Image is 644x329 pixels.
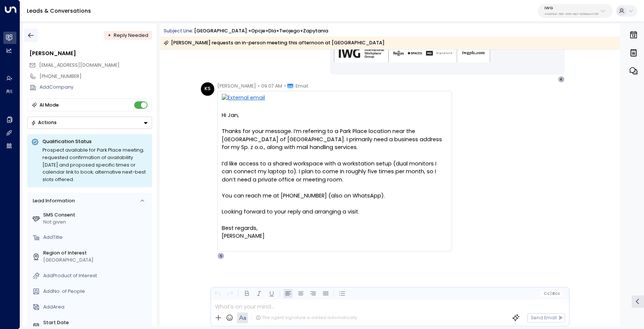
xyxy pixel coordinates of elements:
[29,50,152,58] div: [PERSON_NAME]
[538,4,613,18] button: IWGe92915cb-7661-49f5-9dc1-5c58aae37760
[27,7,91,15] a: Leads & Conversations
[544,6,599,10] p: IWG
[217,82,256,90] span: [PERSON_NAME]
[222,224,448,232] div: Best regards,
[222,160,448,184] div: I’d like access to a shared workspace with a workstation setup (dual monitors I can connect my la...
[42,138,148,145] p: Qualification Status
[217,253,224,259] div: S
[43,212,149,219] label: SMS Consent
[39,62,120,69] span: koleyscott327@gmail.com
[108,29,111,41] div: •
[222,111,448,240] div: Hi Jan,
[43,234,149,241] div: AddTitle
[222,192,448,200] div: You can reach me at [PHONE_NUMBER] (also on WhatsApp).
[43,304,149,311] div: AddArea
[296,82,308,90] span: Email
[222,232,448,240] div: [PERSON_NAME]
[284,82,286,90] span: •
[213,289,222,298] button: Undo
[225,289,235,298] button: Redo
[194,28,328,35] div: [GEOGRAPHIC_DATA]:+Opcje+dla+Twojego+Zapytania
[258,82,260,90] span: •
[222,94,448,103] img: External email
[164,39,385,47] div: [PERSON_NAME] requests an in-person meeting this afternoon at [GEOGRAPHIC_DATA]
[543,291,560,296] span: Cc Bcc
[222,127,448,152] div: Thanks for your message. I’m referring to a Park Place location near the [GEOGRAPHIC_DATA] of [GE...
[261,82,282,90] span: 09:07 AM
[550,291,552,296] span: |
[114,32,148,38] span: Reply Needed
[31,120,57,126] div: Actions
[40,101,59,109] div: AI Mode
[43,250,149,257] label: Region of Interest
[43,257,149,264] div: [GEOGRAPHIC_DATA]
[334,44,490,63] img: AIorK4zU2Kz5WUNqa9ifSKC9jFH1hjwenjvh85X70KBOPduETvkeZu4OqG8oPuqbwvp3xfXcMQJCRtwYb-SG
[201,82,214,96] div: KS
[40,73,152,80] div: [PHONE_NUMBER]
[27,117,152,129] div: Button group with a nested menu
[40,84,152,91] div: AddCompany
[39,62,120,68] span: [EMAIL_ADDRESS][DOMAIN_NAME]
[43,319,149,326] label: Start Date
[222,208,448,216] div: Looking forward to your reply and arranging a visit.
[43,272,149,279] div: AddProduct of Interest
[544,13,599,16] p: e92915cb-7661-49f5-9dc1-5c58aae37760
[42,146,148,183] div: Prospect available for Park Place meeting; requested confirmation of availability [DATE] and prop...
[30,197,75,205] div: Lead Information
[27,117,152,129] button: Actions
[541,290,563,297] button: Cc|Bcc
[256,315,357,321] div: The agent signature is added automatically
[43,288,149,295] div: AddNo. of People
[558,76,565,83] div: K
[164,28,193,34] span: Subject Line:
[43,219,149,226] div: Not given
